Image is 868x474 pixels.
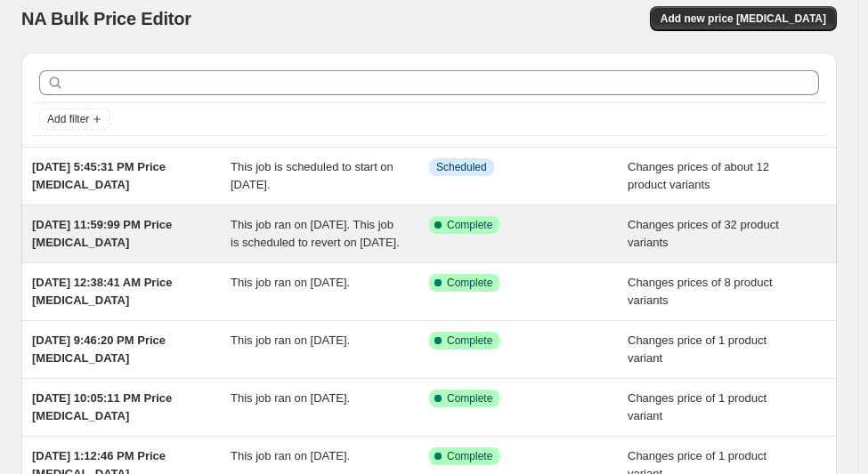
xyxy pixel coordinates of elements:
span: [DATE] 12:38:41 AM Price [MEDICAL_DATA] [32,276,173,307]
span: Add filter [47,112,89,126]
span: Changes price of 1 product variant [628,333,767,365]
span: Changes prices of 8 product variants [628,276,773,307]
span: This job ran on [DATE]. [231,276,350,289]
button: Add filter [39,108,110,130]
span: Complete [447,333,492,348]
span: [DATE] 11:59:99 PM Price [MEDICAL_DATA] [32,218,172,249]
span: NA Bulk Price Editor [21,9,191,28]
span: This job ran on [DATE]. [231,333,350,347]
span: Complete [447,276,492,290]
span: Complete [447,449,492,463]
span: Add new price [MEDICAL_DATA] [661,12,826,26]
span: This job is scheduled to start on [DATE]. [231,160,393,191]
span: This job ran on [DATE]. [231,391,350,405]
span: [DATE] 10:05:11 PM Price [MEDICAL_DATA] [32,391,172,422]
span: Changes prices of 32 product variants [628,218,779,249]
span: Complete [447,391,492,406]
span: Changes prices of about 12 product variants [628,160,769,191]
span: [DATE] 9:46:20 PM Price [MEDICAL_DATA] [32,333,166,365]
span: Changes price of 1 product variant [628,391,767,422]
span: This job ran on [DATE]. [231,449,350,462]
button: Add new price [MEDICAL_DATA] [650,6,837,31]
span: Scheduled [436,160,487,174]
span: This job ran on [DATE]. This job is scheduled to revert on [DATE]. [231,218,400,249]
span: Complete [447,218,492,232]
span: [DATE] 5:45:31 PM Price [MEDICAL_DATA] [32,160,166,191]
